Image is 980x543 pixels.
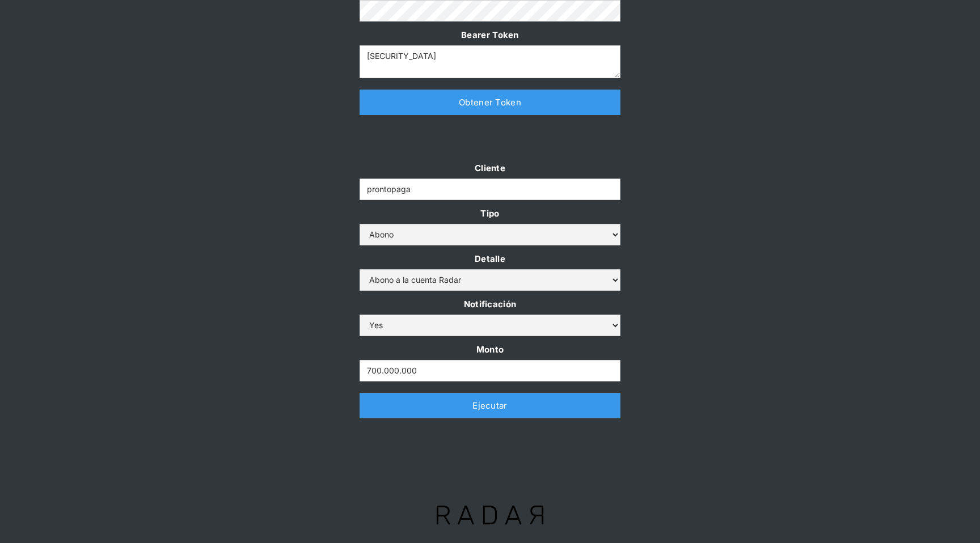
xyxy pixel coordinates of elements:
[360,179,620,200] input: Example Text
[360,251,620,266] label: Detalle
[360,296,620,312] label: Notificación
[360,206,620,221] label: Tipo
[360,393,620,418] a: Ejecutar
[360,360,620,381] input: Monto
[360,27,620,43] label: Bearer Token
[360,160,620,381] form: Form
[417,486,562,543] img: Logo Radar
[360,90,620,115] a: Obtener Token
[360,160,620,176] label: Cliente
[360,342,620,357] label: Monto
